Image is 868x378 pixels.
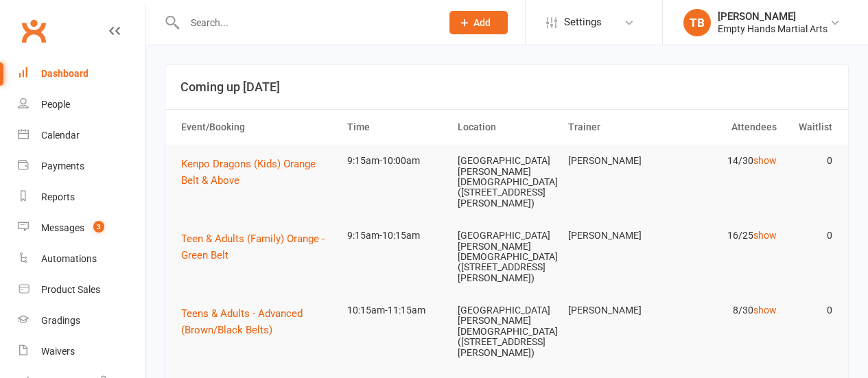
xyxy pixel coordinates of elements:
[16,14,51,48] a: Clubworx
[341,145,451,177] td: 9:15am-10:00am
[175,110,341,145] th: Event/Booking
[18,244,145,274] a: Automations
[783,145,838,177] td: 0
[41,253,97,264] div: Automations
[672,294,783,327] td: 8/30
[562,294,672,327] td: [PERSON_NAME]
[41,130,80,141] div: Calendar
[181,307,303,336] span: Teens & Adults - Advanced (Brown/Black Belts)
[41,346,75,357] div: Waivers
[181,158,316,187] span: Kenpo Dragons (Kids) Orange Belt & Above
[783,110,838,145] th: Waitlist
[451,220,562,294] td: [GEOGRAPHIC_DATA][PERSON_NAME][DEMOGRAPHIC_DATA] ([STREET_ADDRESS][PERSON_NAME])
[18,336,145,367] a: Waivers
[18,58,145,89] a: Dashboard
[718,23,828,35] div: Empty Hands Martial Arts
[562,145,672,177] td: [PERSON_NAME]
[562,110,672,145] th: Trainer
[341,110,451,145] th: Time
[753,155,777,166] a: show
[18,305,145,336] a: Gradings
[672,110,783,145] th: Attendees
[181,233,325,261] span: Teen & Adults (Family) Orange - Green Belt
[753,305,777,316] a: show
[180,13,432,32] input: Search...
[451,110,562,145] th: Location
[783,294,838,327] td: 0
[41,191,75,202] div: Reports
[41,222,84,233] div: Messages
[181,156,335,189] button: Kenpo Dragons (Kids) Orange Belt & Above
[181,305,335,338] button: Teens & Adults - Advanced (Brown/Black Belts)
[41,284,100,295] div: Product Sales
[18,182,145,213] a: Reports
[672,145,783,177] td: 14/30
[18,89,145,120] a: People
[181,231,335,263] button: Teen & Adults (Family) Orange - Green Belt
[672,220,783,252] td: 16/25
[41,99,70,110] div: People
[41,68,89,79] div: Dashboard
[451,294,562,369] td: [GEOGRAPHIC_DATA][PERSON_NAME][DEMOGRAPHIC_DATA] ([STREET_ADDRESS][PERSON_NAME])
[18,274,145,305] a: Product Sales
[451,145,562,220] td: [GEOGRAPHIC_DATA][PERSON_NAME][DEMOGRAPHIC_DATA] ([STREET_ADDRESS][PERSON_NAME])
[180,80,833,94] h3: Coming up [DATE]
[18,151,145,182] a: Payments
[341,220,451,252] td: 9:15am-10:15am
[564,7,602,38] span: Settings
[683,9,711,36] div: TB
[341,294,451,327] td: 10:15am-11:15am
[783,220,838,252] td: 0
[562,220,672,252] td: [PERSON_NAME]
[718,10,828,23] div: [PERSON_NAME]
[18,120,145,151] a: Calendar
[41,315,80,326] div: Gradings
[93,221,104,233] span: 3
[41,161,84,172] div: Payments
[473,17,491,28] span: Add
[18,213,145,244] a: Messages 3
[753,230,777,241] a: show
[449,11,508,34] button: Add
